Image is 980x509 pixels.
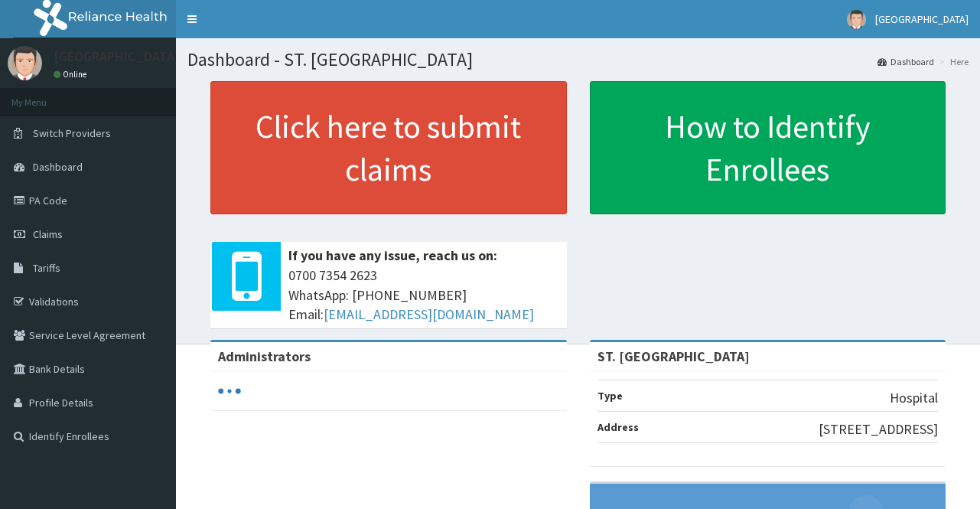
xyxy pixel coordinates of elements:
p: Hospital [890,388,938,408]
span: Switch Providers [33,126,111,140]
h1: Dashboard - ST. [GEOGRAPHIC_DATA] [187,50,969,70]
a: Dashboard [877,55,934,68]
span: Dashboard [33,160,83,174]
li: Here [936,55,969,68]
img: User Image [847,10,866,29]
a: [EMAIL_ADDRESS][DOMAIN_NAME] [324,305,534,323]
b: Administrators [218,347,311,365]
b: Address [597,420,639,434]
p: [STREET_ADDRESS] [819,419,938,439]
p: [GEOGRAPHIC_DATA] [54,50,180,64]
span: 0700 7354 2623 WhatsApp: [PHONE_NUMBER] Email: [288,266,559,325]
b: Type [597,389,623,403]
strong: ST. [GEOGRAPHIC_DATA] [597,347,750,365]
span: Tariffs [33,261,60,275]
svg: audio-loading [218,380,241,403]
span: Claims [33,227,63,241]
a: Online [54,69,90,80]
img: User Image [8,46,42,80]
a: How to Identify Enrollees [590,81,946,214]
a: Click here to submit claims [210,81,567,214]
span: [GEOGRAPHIC_DATA] [875,12,969,26]
b: If you have any issue, reach us on: [288,246,497,264]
